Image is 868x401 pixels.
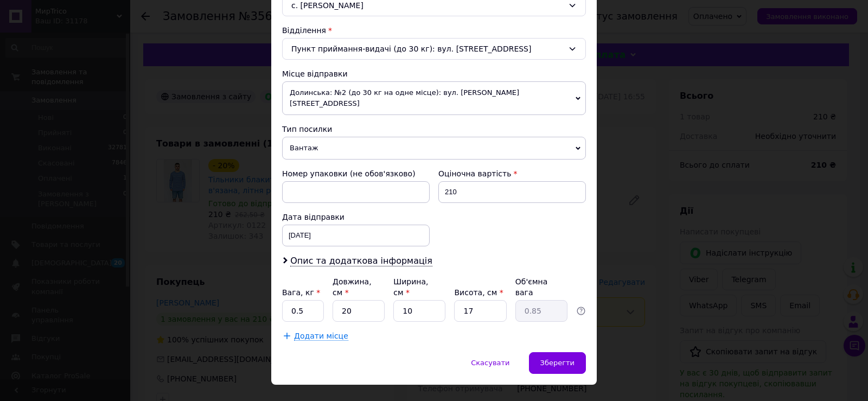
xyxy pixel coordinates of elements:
[438,168,586,179] div: Оціночна вартість
[393,277,428,297] label: Ширина, см
[515,276,567,298] div: Об'ємна вага
[282,288,320,297] label: Вага, кг
[282,125,332,133] span: Тип посилки
[333,277,372,297] label: Довжина, см
[471,359,509,367] span: Скасувати
[282,25,586,36] div: Відділення
[282,212,430,222] div: Дата відправки
[294,332,348,341] span: Додати місце
[282,69,348,78] span: Місце відправки
[282,137,586,160] span: Вантаж
[282,81,586,115] span: Долинська: №2 (до 30 кг на одне місце): вул. [PERSON_NAME][STREET_ADDRESS]
[282,168,430,179] div: Номер упаковки (не обов'язково)
[540,359,575,367] span: Зберегти
[454,288,503,297] label: Висота, см
[282,38,586,60] div: Пункт приймання-видачі (до 30 кг): вул. [STREET_ADDRESS]
[290,256,432,266] span: Опис та додаткова інформація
